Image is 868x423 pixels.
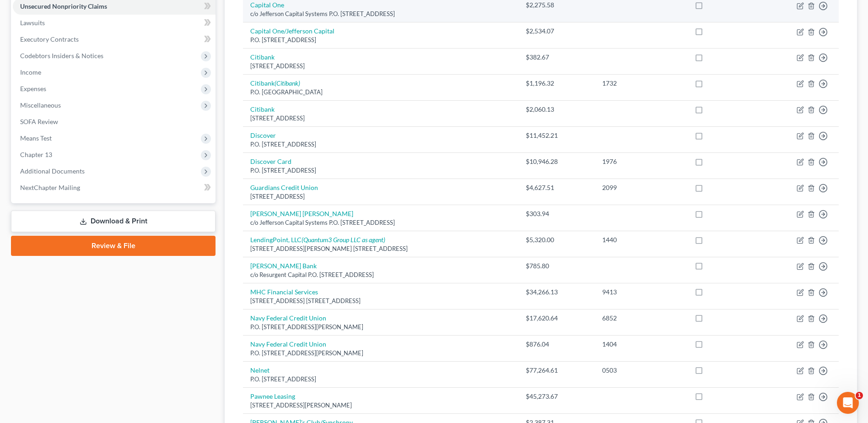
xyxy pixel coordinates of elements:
iframe: Intercom live chat [837,392,859,414]
div: $785.80 [526,261,588,271]
div: $303.94 [526,209,588,218]
div: $4,627.51 [526,183,588,192]
div: c/o Jefferson Capital Systems P.O. [STREET_ADDRESS] [250,218,511,227]
a: SOFA Review [13,114,216,130]
div: $2,060.13 [526,105,588,114]
div: $2,534.07 [526,27,588,36]
a: Executory Contracts [13,31,216,48]
span: NextChapter Mailing [20,184,80,191]
div: P.O. [STREET_ADDRESS] [250,166,511,175]
div: $1,196.32 [526,79,588,88]
a: Navy Federal Credit Union [250,340,326,348]
div: P.O. [GEOGRAPHIC_DATA] [250,88,511,97]
span: Codebtors Insiders & Notices [20,52,103,60]
div: P.O. [STREET_ADDRESS][PERSON_NAME] [250,323,511,331]
a: [PERSON_NAME] [PERSON_NAME] [250,210,353,217]
a: Nelnet [250,366,270,374]
a: NextChapter Mailing [13,179,216,196]
div: 1976 [602,157,679,166]
div: P.O. [STREET_ADDRESS] [250,375,511,384]
span: Means Test [20,134,52,142]
a: Download & Print [11,211,216,232]
div: 2099 [602,183,679,192]
i: (Citibank) [275,79,300,87]
span: Income [20,68,41,76]
div: c/o Jefferson Capital Systems P.O. [STREET_ADDRESS] [250,10,511,18]
div: 6852 [602,314,679,323]
div: 1732 [602,79,679,88]
a: Citibank [250,53,275,61]
div: $45,273.67 [526,392,588,401]
div: 0503 [602,366,679,375]
div: [STREET_ADDRESS][PERSON_NAME] [250,401,511,410]
div: P.O. [STREET_ADDRESS][PERSON_NAME] [250,349,511,358]
a: Capital One/Jefferson Capital [250,27,334,35]
span: Expenses [20,85,46,92]
a: Lawsuits [13,15,216,31]
span: Executory Contracts [20,35,79,43]
span: 1 [856,392,863,399]
div: c/o Resurgent Capital P.O. [STREET_ADDRESS] [250,271,511,279]
div: P.O. [STREET_ADDRESS] [250,140,511,149]
div: [STREET_ADDRESS][PERSON_NAME] [STREET_ADDRESS] [250,244,511,253]
div: $77,264.61 [526,366,588,375]
span: Additional Documents [20,167,85,175]
span: Unsecured Nonpriority Claims [20,2,107,10]
div: $17,620.64 [526,314,588,323]
div: [STREET_ADDRESS] [250,192,511,201]
span: Lawsuits [20,19,45,27]
div: [STREET_ADDRESS] [250,114,511,123]
div: $10,946.28 [526,157,588,166]
div: 1440 [602,235,679,244]
span: Miscellaneous [20,101,61,109]
div: [STREET_ADDRESS] [STREET_ADDRESS] [250,297,511,305]
span: SOFA Review [20,118,58,125]
a: Citibank [250,105,275,113]
a: Capital One [250,1,284,9]
i: (Quantum3 Group LLC as agent) [302,236,385,244]
a: Citibank(Citibank) [250,79,300,87]
span: Chapter 13 [20,151,52,158]
div: $382.67 [526,53,588,62]
div: $11,452.21 [526,131,588,140]
a: Discover [250,131,276,139]
div: 9413 [602,287,679,297]
div: [STREET_ADDRESS] [250,62,511,70]
a: [PERSON_NAME] Bank [250,262,317,270]
a: Guardians Credit Union [250,184,318,191]
div: $34,266.13 [526,287,588,297]
div: $5,320.00 [526,235,588,244]
a: Discover Card [250,157,291,165]
div: P.O. [STREET_ADDRESS] [250,36,511,44]
div: 1404 [602,340,679,349]
a: Pawnee Leasing [250,392,295,400]
div: $876.04 [526,340,588,349]
a: Navy Federal Credit Union [250,314,326,322]
a: MHC Financial Services [250,288,318,296]
a: Review & File [11,236,216,256]
a: LendingPoint, LLC(Quantum3 Group LLC as agent) [250,236,385,244]
div: $2,275.58 [526,0,588,10]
